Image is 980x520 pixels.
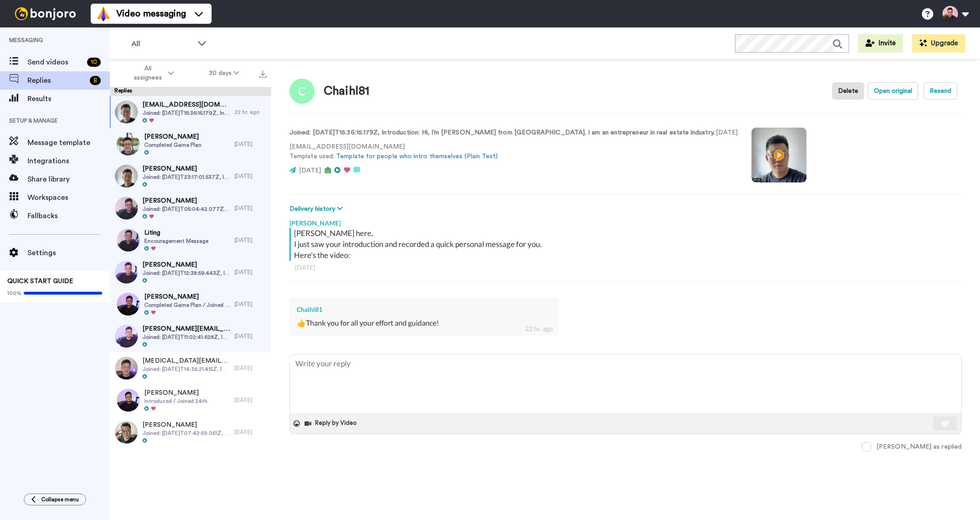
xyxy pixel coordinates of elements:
div: Replies [110,87,271,96]
span: Collapse menu [41,496,79,503]
a: [PERSON_NAME]Completed Game Plan / Joined 21st[DATE] [110,288,271,320]
span: All [131,38,193,49]
span: 100% [7,289,22,297]
span: Joined: [DATE]T23:17:01.537Z, Introduction: Hi [PERSON_NAME], Im [PERSON_NAME] from SG and am cur... [142,173,230,181]
img: fce0e359-3ad7-4a91-a196-5baee16294b9-thumb.jpg [115,325,138,348]
a: [PERSON_NAME]Completed Game Plan[DATE] [110,128,271,160]
div: Chaihl81 [297,305,551,314]
img: send-white.svg [941,420,951,427]
span: All assignees [129,64,166,82]
img: ab24f1e4-0ff5-4128-8c78-f195fc27dfba-thumb.jpg [115,261,138,284]
span: Joined: [DATE]T11:02:41.628Z, Introduction: Hi! I’m Ragu from [GEOGRAPHIC_DATA]. I’m very keen on... [142,333,230,341]
button: Reply by Video [304,417,359,430]
span: Video messaging [116,7,186,20]
button: Upgrade [912,34,965,53]
span: [EMAIL_ADDRESS][DOMAIN_NAME] [142,100,230,109]
p: : [DATE] [289,128,738,138]
div: [DATE] [234,429,267,436]
span: Integrations [27,155,110,166]
a: [MEDICAL_DATA][EMAIL_ADDRESS][DOMAIN_NAME]Joined: [DATE]T14:36:21.415Z, Introduction: Hi I am [PE... [110,352,271,384]
img: 930d1414-f800-45b4-b31f-7fa89126ead2-thumb.jpg [115,357,138,380]
span: Message template [27,137,110,148]
div: 8 [90,76,101,85]
div: [DATE] [234,268,267,276]
div: [DATE] [234,236,267,244]
button: Collapse menu [24,493,86,505]
button: Resend [924,82,957,100]
img: 5771e908-08d3-496f-9e73-d2a26ee4da02-thumb.jpg [117,229,140,252]
div: [DATE] [234,172,267,180]
span: Results [27,93,110,104]
div: 22 hr. ago [525,324,553,333]
img: e2ab80b6-6462-454b-a9dd-d1f6f2996ee4-thumb.jpg [117,293,140,316]
span: Completed Game Plan / Joined 21st [144,301,230,309]
span: [MEDICAL_DATA][EMAIL_ADDRESS][DOMAIN_NAME] [142,356,230,365]
span: Joined: [DATE]T14:36:21.415Z, Introduction: Hi I am [PERSON_NAME] from [GEOGRAPHIC_DATA]. I do fx... [142,365,230,373]
img: 16b96350-813e-49a0-9921-e42c7a640e92-thumb.jpg [117,133,140,155]
div: [PERSON_NAME] here, I just saw your introduction and recorded a quick personal message for you. H... [294,228,959,261]
img: export.svg [259,70,267,78]
img: f2314de3-9116-4ec1-af85-d626046a835b-thumb.jpg [115,421,138,444]
a: LitingEncouragement Message[DATE] [110,224,271,256]
img: 2bfeec0d-413e-4275-b01a-c0c510d6474f-thumb.jpg [115,165,138,188]
a: [PERSON_NAME]Joined: [DATE]T07:42:59.051Z, Introduction: Hi I’m [PERSON_NAME] from SG. I do real ... [110,416,271,448]
span: Fallbacks [27,210,110,221]
div: [DATE] [234,332,267,340]
div: 22 hr. ago [234,108,267,116]
span: [PERSON_NAME] [142,164,230,173]
span: Joined: [DATE]T12:38:59.443Z, Introduction: Hi. I am [PERSON_NAME]. From [GEOGRAPHIC_DATA]. I was... [142,269,230,277]
p: [EMAIL_ADDRESS][DOMAIN_NAME] Template used: [289,142,738,161]
div: [DATE] [234,204,267,212]
button: Open original [868,82,918,100]
button: All assignees [112,60,191,86]
img: Image of Chaihl81 [289,79,315,104]
strong: Joined: [DATE]T15:36:15.179Z, Introduction: Hi, I’m [PERSON_NAME] from [GEOGRAPHIC_DATA]. I am an... [289,129,714,136]
img: 81d4359f-c844-42d7-ab97-7c65c1952357-thumb.jpg [115,101,138,123]
img: a52b00f4-c5a2-4fb7-82fc-efbe59c8fb7e-thumb.jpg [115,197,138,220]
span: QUICK START GUIDE [7,278,73,284]
a: [PERSON_NAME][EMAIL_ADDRESS][DOMAIN_NAME]Joined: [DATE]T11:02:41.628Z, Introduction: Hi! I’m Ragu... [110,320,271,352]
a: [PERSON_NAME]Joined: [DATE]T23:17:01.537Z, Introduction: Hi [PERSON_NAME], Im [PERSON_NAME] from ... [110,160,271,192]
div: 👍Thank you for all your effort and guidance! [297,318,551,328]
span: Send videos [27,57,83,68]
span: [PERSON_NAME] [142,196,230,205]
span: [PERSON_NAME] [144,132,201,141]
div: [DATE] [295,263,956,272]
span: Joined: [DATE]T05:04:42.077Z, Introduction: Hi, i'm [PERSON_NAME], a property agent. Looking forw... [142,205,230,213]
span: [PERSON_NAME] [142,260,230,269]
div: 10 [87,58,101,67]
div: [PERSON_NAME] [289,214,962,228]
span: [PERSON_NAME][EMAIL_ADDRESS][DOMAIN_NAME] [142,324,230,333]
div: Chaihl81 [324,85,369,98]
span: [PERSON_NAME] [144,292,230,301]
button: Export all results that match these filters now. [256,66,269,80]
span: Introduced / Joined 24th [144,397,207,405]
span: Encouragement Message [144,237,208,245]
span: Settings [27,247,110,258]
a: [PERSON_NAME]Joined: [DATE]T12:38:59.443Z, Introduction: Hi. I am [PERSON_NAME]. From [GEOGRAPHIC... [110,256,271,288]
a: [EMAIL_ADDRESS][DOMAIN_NAME]Joined: [DATE]T15:36:15.179Z, Introduction: Hi, I’m [PERSON_NAME] fro... [110,96,271,128]
button: Invite [858,34,903,53]
span: [PERSON_NAME] [144,388,207,397]
button: Delivery history [289,204,345,214]
button: 30 days [191,65,257,81]
span: Liting [144,228,208,237]
img: df874264-a209-4c50-a142-05e5037030dc-thumb.jpg [117,389,140,412]
img: vm-color.svg [96,6,111,21]
div: [DATE] [234,397,267,404]
img: bj-logo-header-white.svg [11,7,80,20]
span: [PERSON_NAME] [142,420,230,429]
a: [PERSON_NAME]Introduced / Joined 24th[DATE] [110,384,271,416]
span: Completed Game Plan [144,141,201,149]
span: Joined: [DATE]T15:36:15.179Z, Introduction: Hi, I’m [PERSON_NAME] from [GEOGRAPHIC_DATA]. I am an... [142,109,230,117]
a: [PERSON_NAME]Joined: [DATE]T05:04:42.077Z, Introduction: Hi, i'm [PERSON_NAME], a property agent.... [110,192,271,224]
div: [DATE] [234,365,267,372]
div: [DATE] [234,300,267,308]
span: Replies [27,75,86,86]
button: Delete [832,82,864,100]
span: Joined: [DATE]T07:42:59.051Z, Introduction: Hi I’m [PERSON_NAME] from SG. I do real estate busine... [142,429,230,437]
span: Workspaces [27,192,110,203]
span: Share library [27,174,110,185]
span: [DATE] [299,167,321,174]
